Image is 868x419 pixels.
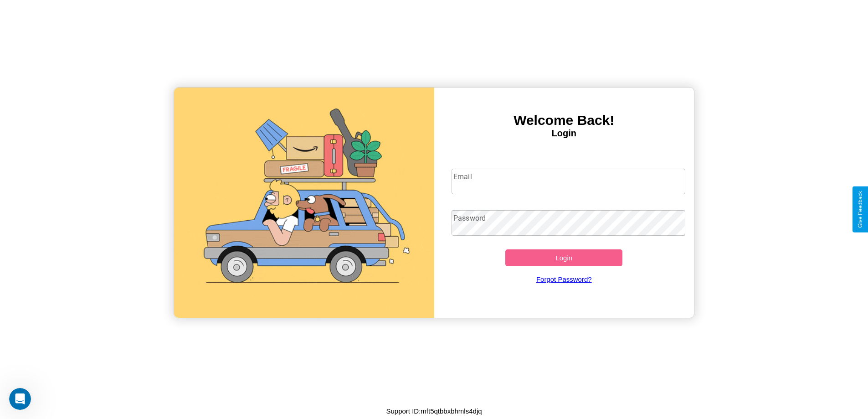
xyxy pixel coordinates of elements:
div: Give Feedback [857,191,863,228]
h3: Welcome Back! [434,113,694,128]
p: Support ID: mft5qtbbxbhmls4djq [386,405,482,417]
h4: Login [434,128,694,139]
a: Forgot Password? [447,266,681,292]
iframe: Intercom live chat [9,388,31,410]
button: Login [505,249,622,266]
img: gif [174,88,434,318]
